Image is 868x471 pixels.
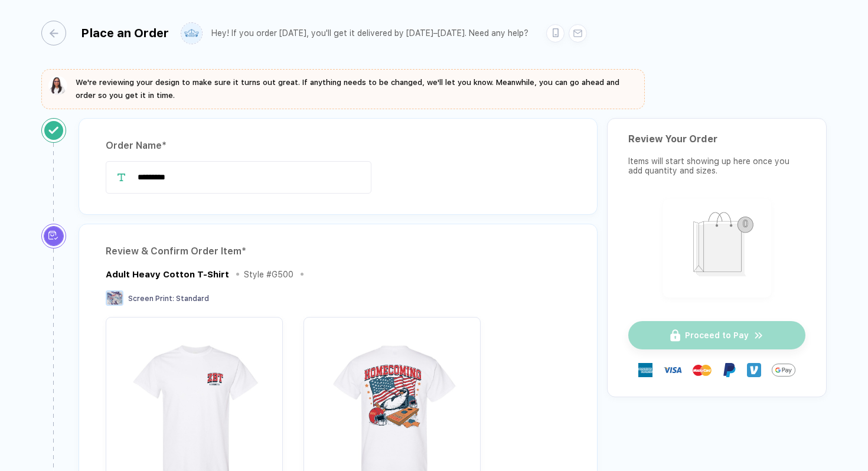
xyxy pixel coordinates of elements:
div: Order Name [106,136,570,155]
div: Items will start showing up here once you add quantity and sizes. [628,156,805,175]
span: Screen Print : [128,295,174,303]
div: Place an Order [81,26,169,40]
div: Style # G500 [244,270,293,279]
img: master-card [693,361,712,380]
img: visa [663,361,682,380]
span: Standard [176,295,209,303]
img: Venmo [747,363,761,377]
img: GPay [772,358,795,382]
span: We're reviewing your design to make sure it turns out great. If anything needs to be changed, we'... [76,78,619,100]
img: Paypal [722,363,736,377]
img: Screen Print [106,290,123,306]
div: Hey! If you order [DATE], you'll get it delivered by [DATE]–[DATE]. Need any help? [211,28,528,38]
img: shopping_bag.png [668,204,766,290]
img: express [638,363,652,377]
div: Adult Heavy Cotton T-Shirt [106,269,229,280]
div: Review Your Order [628,133,805,145]
button: We're reviewing your design to make sure it turns out great. If anything needs to be changed, we'... [48,76,638,102]
img: user profile [181,23,202,44]
img: sophie [48,76,67,95]
div: Review & Confirm Order Item [106,242,570,261]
